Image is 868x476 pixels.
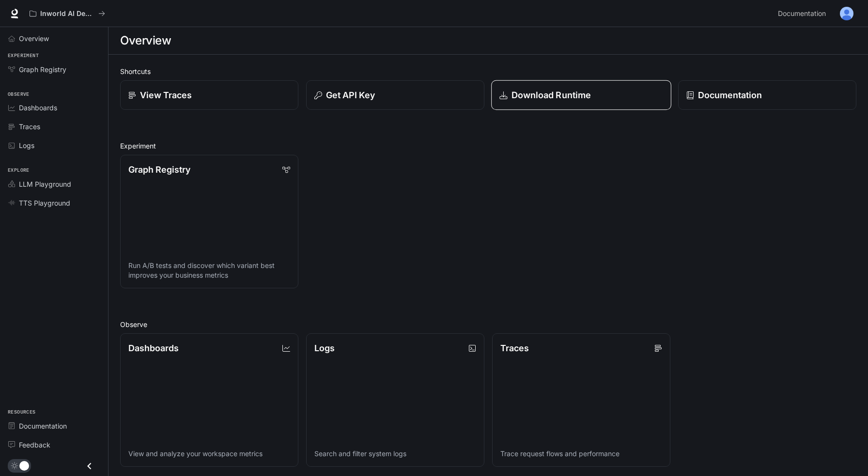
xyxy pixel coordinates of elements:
button: Get API Key [306,80,484,110]
p: Download Runtime [511,89,591,102]
a: Documentation [4,417,104,434]
span: Feedback [19,440,50,450]
span: Dark mode toggle [19,460,29,471]
a: Traces [4,118,104,135]
span: Documentation [19,421,67,431]
a: Documentation [678,80,856,110]
a: TracesTrace request flows and performance [492,333,670,467]
span: Documentation [778,8,826,20]
a: View Traces [120,80,298,110]
a: LLM Playground [4,176,104,193]
p: Get API Key [326,89,375,102]
a: Feedback [4,436,104,453]
p: Documentation [698,89,762,102]
a: DashboardsView and analyze your workspace metrics [120,333,298,467]
span: TTS Playground [19,198,70,208]
span: Logs [19,140,34,150]
span: Dashboards [19,103,57,113]
span: Overview [19,33,49,44]
a: Logs [4,137,104,154]
img: User avatar [840,7,853,20]
button: All workspaces [25,4,109,23]
p: Graph Registry [128,163,190,176]
p: View Traces [140,89,192,102]
button: Close drawer [78,456,100,476]
h2: Experiment [120,141,856,151]
p: Search and filter system logs [314,449,476,459]
h2: Observe [120,319,856,329]
p: Trace request flows and performance [500,449,662,459]
a: Documentation [774,4,833,23]
h1: Overview [120,31,171,50]
p: View and analyze your workspace metrics [128,449,290,459]
p: Dashboards [128,342,179,355]
a: Overview [4,30,104,47]
span: Graph Registry [19,64,66,74]
p: Traces [500,342,529,355]
span: LLM Playground [19,179,71,189]
a: Dashboards [4,99,104,116]
p: Inworld AI Demos [40,10,94,18]
h2: Shortcuts [120,66,856,76]
p: Run A/B tests and discover which variant best improves your business metrics [128,261,290,280]
a: Graph RegistryRun A/B tests and discover which variant best improves your business metrics [120,155,298,288]
a: LogsSearch and filter system logs [306,333,484,467]
a: Download Runtime [491,80,671,110]
span: Traces [19,121,40,132]
p: Logs [314,342,335,355]
a: TTS Playground [4,194,104,211]
button: User avatar [837,4,856,23]
a: Graph Registry [4,61,104,78]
